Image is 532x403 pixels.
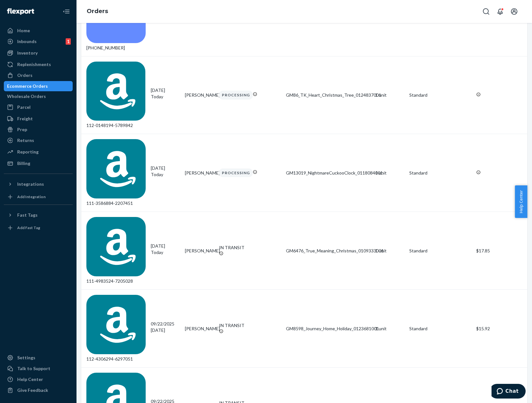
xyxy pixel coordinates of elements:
button: Close Navigation [60,5,73,18]
td: 1 unit [373,290,407,368]
td: [PERSON_NAME] [182,290,216,368]
button: Integrations [4,179,73,189]
div: Add Integration [17,194,46,199]
div: Billing [17,160,30,167]
div: Add Fast Tag [17,225,40,230]
a: Orders [4,70,73,80]
a: Add Integration [4,192,73,202]
p: Today [151,171,180,178]
div: Inbounds [17,38,37,45]
div: 09/22/2025 [151,321,180,333]
a: Replenishments [4,59,73,70]
div: Help Center [17,376,43,383]
div: IN TRANSIT [219,244,281,251]
p: [DATE] [151,327,180,333]
div: [DATE] [151,243,180,256]
td: 1 unit [373,212,407,290]
button: Help Center [515,185,527,218]
button: Fast Tags [4,210,73,220]
button: Give Feedback [4,385,73,395]
div: Ecommerce Orders [7,83,48,89]
p: Standard [409,92,471,98]
a: Home [4,26,73,36]
div: 112-4306294-6297051 [86,295,146,362]
div: Fast Tags [17,212,38,218]
button: Open notifications [494,5,506,18]
div: Talk to Support [17,365,50,372]
div: IN TRANSIT [219,322,281,329]
div: Prep [17,126,27,133]
td: $15.92 [474,290,527,368]
td: 1 unit [373,134,407,212]
div: GM6476_True_Meaning_Christmas_0109333001 [286,248,370,254]
div: Home [17,27,30,34]
a: Reporting [4,147,73,157]
button: Talk to Support [4,363,73,374]
a: Prep [4,124,73,135]
td: [PERSON_NAME] [182,56,216,134]
p: Today [151,249,180,256]
a: Billing [4,158,73,168]
a: Orders [87,8,108,15]
a: Settings [4,353,73,363]
ol: breadcrumbs [82,2,113,21]
a: Returns [4,135,73,146]
div: Freight [17,116,33,122]
div: Replenishments [17,61,51,68]
a: Inbounds1 [4,36,73,47]
div: Give Feedback [17,387,48,393]
p: Standard [409,170,471,176]
a: Wholesale Orders [4,91,73,101]
div: 111-3586884-2207451 [86,139,146,206]
a: Freight [4,114,73,124]
a: Add Fast Tag [4,223,73,233]
div: Inventory [17,50,38,56]
div: Parcel [17,104,31,110]
div: 111-4983524-7205028 [86,217,146,284]
img: Flexport logo [7,8,34,15]
div: Orders [17,72,33,78]
td: [PERSON_NAME] [182,134,216,212]
div: 1 [66,38,71,45]
div: [DATE] [151,87,180,100]
button: Open Search Box [480,5,492,18]
div: GM8598_Journey_Home_Holiday_0123681001 [286,325,370,332]
div: GM86_TK_Heart_Christmas_Tree_0124837001 [286,92,370,98]
p: Standard [409,325,471,332]
div: Wholesale Orders [7,93,46,100]
div: Returns [17,137,34,144]
button: Open account menu [508,5,521,18]
div: PROCESSING [219,168,253,177]
div: Integrations [17,181,44,187]
td: [PERSON_NAME] [182,212,216,290]
p: Standard [409,248,471,254]
div: [DATE] [151,165,180,178]
a: Ecommerce Orders [4,81,73,91]
div: GM13019_NightmareCuckooClock_0118084001 [286,170,370,176]
iframe: Opens a widget where you can chat to one of our agents [492,384,526,400]
div: Settings [17,354,35,361]
a: Inventory [4,48,73,58]
div: PROCESSING [219,91,253,99]
a: Help Center [4,374,73,384]
p: Today [151,93,180,100]
td: $17.85 [474,212,527,290]
div: 112-0148194-5789842 [86,62,146,129]
a: Parcel [4,102,73,112]
div: Reporting [17,149,39,155]
td: 1 unit [373,56,407,134]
